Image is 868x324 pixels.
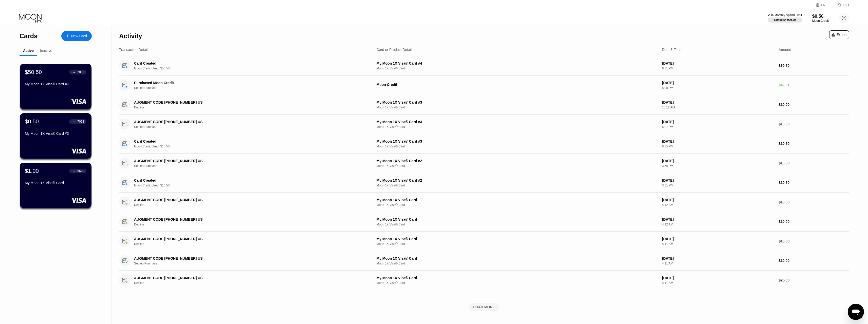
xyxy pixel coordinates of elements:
div: AUGMENT CODE [PHONE_NUMBER] US [134,276,346,280]
div: Moon 1X Visa® Card [377,125,658,129]
div: AUGMENT CODE [PHONE_NUMBER] US [134,100,346,104]
div: 6:07 PM [662,125,774,129]
div: $10.00 [779,200,849,204]
div: New Card [71,34,87,38]
div: AUGMENT CODE [PHONE_NUMBER] USDeclineMy Moon 1X Visa® CardMoon 1X Visa® Card[DATE]4:12 AM$10.00 [119,193,849,212]
div: Visa Monthly Spend Limit [768,13,802,17]
div: 6:08 PM [662,86,774,90]
div: ● ● ● ● [71,170,77,172]
div: Card Created [134,139,346,143]
div: Moon 1X Visa® Card [377,203,658,207]
div: AUGMENT CODE [PHONE_NUMBER] USDeclineMy Moon 1X Visa® Card #3Moon 1X Visa® Card[DATE]10:12 AM$10.00 [119,95,849,115]
div: Moon 1X Visa® Card [377,184,658,187]
div: Decline [134,223,362,226]
div: AUGMENT CODE [PHONE_NUMBER] USSettled PurchaseMy Moon 1X Visa® Card #2Moon 1X Visa® Card[DATE]3:5... [119,154,849,173]
div: $10.00 [779,220,849,224]
div: Moon Credit Used: $10.50 [134,145,362,148]
div: Card or Product Detail [377,48,412,52]
div: 5620 [77,169,84,173]
div: $10.00 [779,103,849,107]
div: Purchased Moon Credit [134,81,346,85]
div: Cards [20,32,38,40]
div: Moon Credit Used: $10.50 [134,184,362,187]
div: Moon Credit Used: $50.50 [134,67,362,70]
div: [DATE] [662,217,774,221]
div: Moon 1X Visa® Card [377,242,658,246]
div: Active [23,49,34,53]
div: Settled Purchase [134,125,362,129]
div: [DATE] [662,81,774,85]
div: My Moon 1X Visa® Card [377,256,658,260]
div: 6:31 PM [662,67,774,70]
div: [DATE] [662,237,774,241]
div: 4:11 AM [662,262,774,265]
div: [DATE] [662,276,774,280]
div: Moon 1X Visa® Card [377,67,658,70]
div: $10.50 [779,181,849,185]
div: Decline [134,242,362,246]
div: Moon 1X Visa® Card [377,106,658,109]
div: 6:05 PM [662,145,774,148]
div: Settled Purchase [134,262,362,265]
div: AUGMENT CODE [PHONE_NUMBER] US [134,198,346,202]
div: $0.56Moon Credit [812,14,829,23]
div: $30.00 / $4,000.00 [774,18,796,21]
div: [DATE] [662,100,774,104]
div: $10.00 [779,122,849,126]
div: My Moon 1X Visa® Card #3 [25,131,86,136]
div: LOAD MORE [119,303,849,311]
div: $10.00 [779,161,849,165]
div: AUGMENT CODE [PHONE_NUMBER] US [134,256,346,260]
div: 7082 [77,70,84,74]
div: AUGMENT CODE [PHONE_NUMBER] US [134,120,346,124]
div: Decline [134,106,362,109]
div: $49.01 [779,83,849,87]
div: EN [816,3,831,8]
div: FAQ [831,3,849,8]
div: My Moon 1X Visa® Card #4 [25,82,86,86]
div: $1.00● ● ● ●5620My Moon 1X Visa® Card [20,163,91,208]
div: Moon Credit [377,83,658,87]
div: $25.00 [779,278,849,282]
div: 7073 [77,120,84,123]
div: Decline [134,281,362,285]
div: ● ● ● ● [71,71,77,73]
div: AUGMENT CODE [PHONE_NUMBER] USDeclineMy Moon 1X Visa® CardMoon 1X Visa® Card[DATE]4:11 AM$10.00 [119,232,849,251]
div: Transaction Detail [119,48,147,52]
div: Moon 1X Visa® Card [377,262,658,265]
div: [DATE] [662,256,774,260]
div: [DATE] [662,139,774,143]
div: $0.50● ● ● ●7073My Moon 1X Visa® Card #3 [20,113,91,159]
div: Export [829,30,849,39]
div: Moon 1X Visa® Card [377,164,658,168]
div: [DATE] [662,120,774,124]
div: Card Created [134,61,346,65]
div: [DATE] [662,198,774,202]
div: Settled Purchase [134,164,362,168]
div: My Moon 1X Visa® Card #2 [377,178,658,182]
div: My Moon 1X Visa® Card [377,237,658,241]
div: FAQ [843,3,849,7]
div: EN [821,3,825,7]
div: 10:12 AM [662,106,774,109]
div: Moon 1X Visa® Card [377,145,658,148]
div: My Moon 1X Visa® Card #3 [377,139,658,143]
div: Moon 1X Visa® Card [377,281,658,285]
div: AUGMENT CODE [PHONE_NUMBER] USDeclineMy Moon 1X Visa® CardMoon 1X Visa® Card[DATE]4:11 AM$25.00 [119,271,849,290]
div: Decline [134,203,362,207]
div: Purchased Moon CreditSettled PurchaseMoon Credit[DATE]6:08 PM$49.01 [119,75,849,95]
div: Export [832,33,847,37]
div: Settled Purchase [134,86,362,90]
div: Card Created [134,178,346,182]
div: 4:11 AM [662,281,774,285]
div: Moon 1X Visa® Card [377,223,658,226]
div: $0.50 [25,118,39,125]
div: $50.50 [25,69,42,75]
div: Card CreatedMoon Credit Used: $50.50My Moon 1X Visa® Card #4Moon 1X Visa® Card[DATE]6:31 PM$50.50 [119,56,849,75]
div: My Moon 1X Visa® Card [377,217,658,221]
div: Date & Time [662,48,681,52]
div: AUGMENT CODE [PHONE_NUMBER] USSettled PurchaseMy Moon 1X Visa® Card #3Moon 1X Visa® Card[DATE]6:0... [119,115,849,134]
div: My Moon 1X Visa® Card #4 [377,61,658,65]
div: 4:12 AM [662,223,774,226]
